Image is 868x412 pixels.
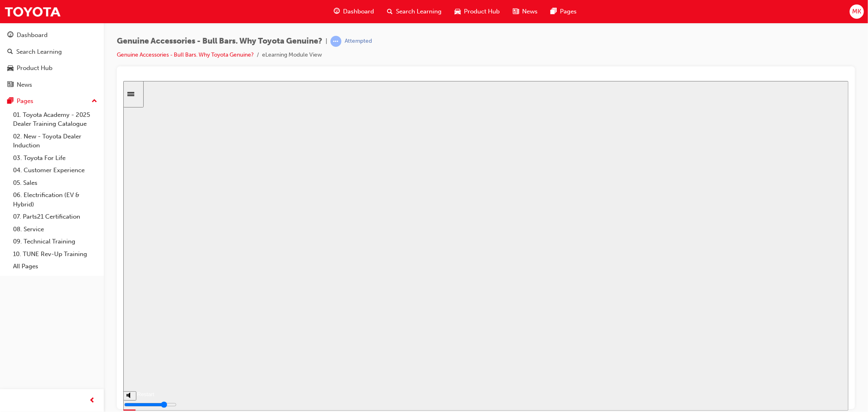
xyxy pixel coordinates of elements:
button: DashboardSearch LearningProduct HubNews [3,26,101,94]
li: eLearning Module View [262,50,322,60]
a: 05. Sales [10,177,101,189]
a: Product Hub [3,61,101,76]
a: 10. TUNE Rev-Up Training [10,248,101,261]
span: pages-icon [551,7,557,17]
a: 07. Parts21 Certification [10,210,101,223]
div: Product Hub [17,64,52,73]
span: car-icon [7,65,13,72]
a: pages-iconPages [544,3,583,20]
a: Dashboard [3,28,101,43]
button: Pages [3,94,101,109]
input: volume [1,320,53,327]
a: All Pages [10,260,101,273]
div: Dashboard [17,31,48,40]
span: guage-icon [334,7,340,17]
span: news-icon [7,81,13,89]
div: Attempted [345,37,372,45]
a: news-iconNews [506,3,544,20]
span: MK [852,7,861,16]
span: car-icon [455,7,461,17]
span: news-icon [513,7,519,17]
span: prev-icon [90,396,96,406]
a: 09. Technical Training [10,235,101,248]
span: up-icon [92,96,97,107]
span: Dashboard [343,7,374,16]
a: 08. Service [10,223,101,236]
a: 02. New - Toyota Dealer Induction [10,130,101,152]
img: Trak [4,2,61,21]
a: 01. Toyota Academy - 2025 Dealer Training Catalogue [10,109,101,130]
span: search-icon [387,7,393,17]
span: guage-icon [7,32,13,39]
a: guage-iconDashboard [327,3,380,20]
span: Search Learning [396,7,442,16]
span: News [522,7,538,16]
span: | [326,37,327,46]
div: Search Learning [16,47,62,57]
a: Genuine Accessories - Bull Bars. Why Toyota Genuine? [117,51,254,58]
span: Product Hub [464,7,500,16]
a: News [3,77,101,92]
a: 03. Toyota For Life [10,152,101,164]
a: Search Learning [3,44,101,59]
button: MK [850,4,864,19]
span: learningRecordVerb_ATTEMPT-icon [330,36,341,47]
a: 04. Customer Experience [10,164,101,177]
a: car-iconProduct Hub [448,3,506,20]
div: News [17,80,32,90]
div: Restart [9,310,31,316]
span: pages-icon [7,98,13,105]
div: Pages [17,96,33,106]
span: Genuine Accessories - Bull Bars. Why Toyota Genuine? [117,37,322,46]
span: Pages [560,7,577,16]
a: 06. Electrification (EV & Hybrid) [10,189,101,210]
span: search-icon [7,48,13,56]
a: search-iconSearch Learning [380,3,448,20]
